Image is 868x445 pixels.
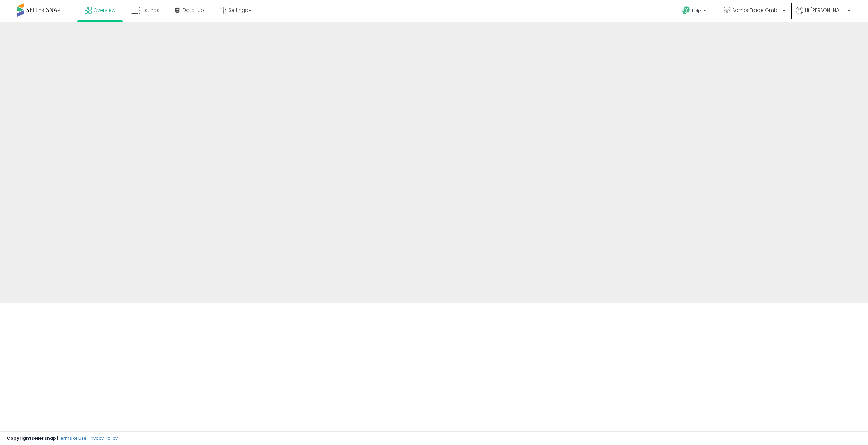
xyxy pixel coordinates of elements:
[805,7,846,14] span: Hi [PERSON_NAME]
[183,7,204,14] span: DataHub
[692,8,701,14] span: Help
[142,7,159,14] span: Listings
[682,6,690,15] i: Get Help
[93,7,115,14] span: Overview
[677,1,713,22] a: Help
[732,7,781,14] span: SomosTrade GmbH
[796,7,850,22] a: Hi [PERSON_NAME]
